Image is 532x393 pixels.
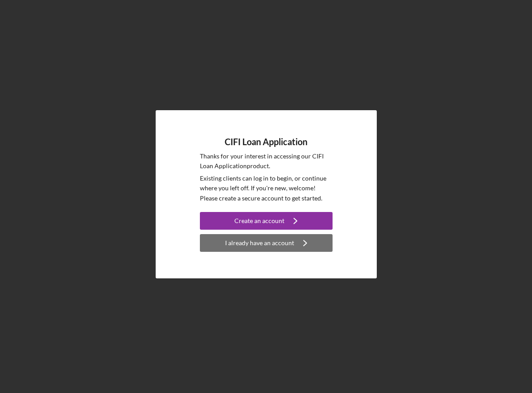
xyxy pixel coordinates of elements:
[200,234,333,252] button: I already have an account
[200,212,333,232] a: Create an account
[234,212,284,230] div: Create an account
[200,212,333,230] button: Create an account
[225,137,307,147] h4: CIFI Loan Application
[200,173,333,203] p: Existing clients can log in to begin, or continue where you left off. If you're new, welcome! Ple...
[200,151,333,171] p: Thanks for your interest in accessing our CIFI Loan Application product.
[225,234,294,252] div: I already have an account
